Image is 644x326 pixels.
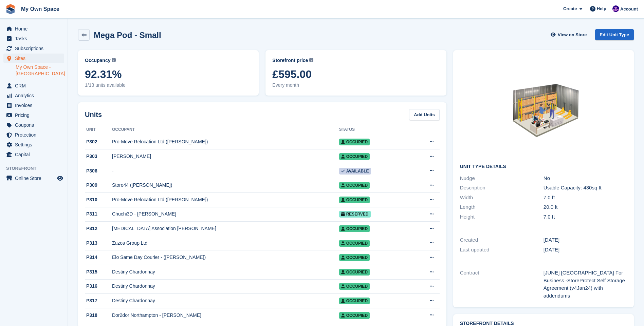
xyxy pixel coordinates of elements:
span: Pricing [15,110,56,120]
div: P316 [85,283,112,290]
a: menu [3,101,64,110]
span: Occupied [339,240,370,247]
span: Occupied [339,182,370,189]
div: Nudge [460,175,544,182]
div: 7.0 ft [544,213,627,221]
div: P313 [85,240,112,247]
a: Preview store [56,174,64,182]
span: Analytics [15,91,56,100]
div: P314 [85,254,112,261]
a: menu [3,91,64,100]
a: View on Store [550,29,590,40]
a: Edit Unit Type [595,29,634,40]
a: menu [3,140,64,149]
span: Protection [15,130,56,140]
span: Occupied [339,312,370,319]
a: menu [3,174,64,183]
span: Available [339,168,371,175]
div: Usable Capacity: 430sq ft [544,184,627,192]
span: Coupons [15,120,56,130]
span: Occupied [339,139,370,145]
span: Tasks [15,34,56,43]
a: menu [3,120,64,130]
th: Unit [85,124,112,135]
div: No [544,175,627,182]
div: Elo Same Day Courier - ([PERSON_NAME]) [112,254,339,261]
td: - [112,164,339,178]
span: 1/13 units available [85,82,252,89]
span: Subscriptions [15,44,56,53]
span: Help [597,5,606,12]
div: P302 [85,138,112,145]
span: £595.00 [272,68,439,80]
a: menu [3,150,64,159]
div: Length [460,203,544,211]
div: P317 [85,297,112,304]
div: Zuzos Group Ltd [112,240,339,247]
div: [DATE] [544,246,627,254]
div: [MEDICAL_DATA] Association [PERSON_NAME] [112,225,339,232]
span: Storefront [6,165,68,172]
a: menu [3,54,64,63]
a: My Own Space - [GEOGRAPHIC_DATA] [16,64,64,77]
img: stora-icon-8386f47178a22dfd0bd8f6a31ec36ba5ce8667c1dd55bd0f319d3a0aa187defe.svg [5,4,16,14]
div: 7.0 ft [544,194,627,202]
span: Online Store [15,174,56,183]
img: medium%20storage.png [493,57,594,159]
th: Occupant [112,124,339,135]
div: Height [460,213,544,221]
span: Create [563,5,577,12]
span: Home [15,24,56,34]
span: Sites [15,54,56,63]
div: P306 [85,167,112,175]
div: Dor2dor Northampton - [PERSON_NAME] [112,312,339,319]
div: P309 [85,182,112,189]
div: Store44 ([PERSON_NAME]) [112,182,339,189]
a: menu [3,81,64,90]
div: Description [460,184,544,192]
span: Occupied [339,153,370,160]
div: Destiny Chardonnay [112,283,339,290]
h2: Unit Type details [460,164,627,169]
h2: Units [85,109,102,120]
span: Account [620,6,638,13]
span: Occupied [339,254,370,261]
div: Pro-Move Relocation Ltd ([PERSON_NAME]) [112,196,339,203]
span: Occupied [339,283,370,290]
img: icon-info-grey-7440780725fd019a000dd9b08b2336e03edf1995a4989e88bcd33f0948082b44.svg [309,58,313,62]
span: Storefront price [272,57,308,64]
div: P318 [85,312,112,319]
span: Every month [272,82,439,89]
a: menu [3,44,64,53]
span: 92.31% [85,68,252,80]
div: P310 [85,196,112,203]
span: Occupied [339,269,370,276]
a: menu [3,24,64,34]
img: icon-info-grey-7440780725fd019a000dd9b08b2336e03edf1995a4989e88bcd33f0948082b44.svg [112,58,116,62]
span: Occupied [339,197,370,203]
span: Occupied [339,298,370,304]
div: 20.0 ft [544,203,627,211]
a: menu [3,110,64,120]
div: Last updated [460,246,544,254]
span: Reserved [339,211,371,218]
div: [DATE] [544,236,627,244]
a: Add Units [409,109,439,120]
h2: Mega Pod - Small [94,30,161,40]
div: Pro-Move Relocation Ltd ([PERSON_NAME]) [112,138,339,145]
div: Destiny Chardonnay [112,268,339,276]
div: P303 [85,153,112,160]
div: Created [460,236,544,244]
a: menu [3,130,64,140]
div: Width [460,194,544,202]
div: Contract [460,269,544,300]
div: P312 [85,225,112,232]
span: Occupied [339,225,370,232]
div: Destiny Chardonnay [112,297,339,304]
img: Megan Angel [612,5,619,12]
span: CRM [15,81,56,90]
span: Invoices [15,101,56,110]
span: View on Store [558,32,587,38]
span: Occupancy [85,57,110,64]
div: [JUNE] [GEOGRAPHIC_DATA] For Business -StoreProtect Self Storage Agreement (v4Jan24) with addendums [544,269,627,300]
